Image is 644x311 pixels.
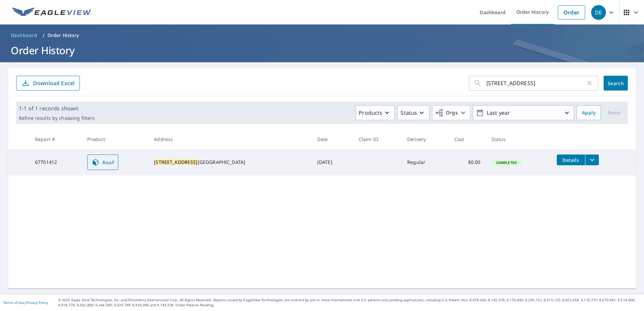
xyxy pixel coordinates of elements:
div: [GEOGRAPHIC_DATA] [154,159,307,166]
th: Claim ID [353,129,402,149]
p: 1-1 of 1 records shown [19,104,95,112]
button: Apply [577,105,601,120]
button: detailsBtn-67701412 [557,154,585,165]
span: Roof [92,158,114,166]
p: Status [400,109,417,117]
span: Apply [582,109,595,117]
span: Search [609,80,622,87]
th: Status [486,129,551,149]
th: Delivery [402,129,449,149]
a: Roof [87,154,118,170]
p: Last year [484,107,563,119]
th: Date [312,129,353,149]
button: Products [356,105,395,120]
li: / [43,31,45,39]
p: Refine results by choosing filters [19,115,95,121]
span: Details [561,157,581,163]
th: Report # [30,129,82,149]
div: DE [591,5,606,20]
span: Orgs [435,109,458,117]
span: Dashboard [11,32,37,39]
span: Completed [492,160,521,165]
p: Download Excel [33,79,74,87]
td: 67701412 [30,149,82,175]
h1: Order History [8,43,636,57]
mark: [STREET_ADDRESS] [154,159,197,165]
p: Order History [47,32,79,39]
button: Download Excel [16,76,80,91]
td: $0.00 [449,149,486,175]
td: [DATE] [312,149,353,175]
a: Order [558,5,585,20]
th: Address [149,129,312,149]
input: Address, Report #, Claim ID, etc. [486,74,585,93]
button: Status [397,105,429,120]
th: Product [82,129,149,149]
button: Last year [473,105,574,120]
p: © 2025 Eagle View Technologies, Inc. and Pictometry International Corp. All Rights Reserved. Repo... [58,298,641,308]
a: Privacy Policy [26,300,48,305]
button: filesDropdownBtn-67701412 [585,154,599,165]
nav: breadcrumb [8,30,636,41]
button: Orgs [432,105,470,120]
th: Cost [449,129,486,149]
a: Dashboard [8,30,40,41]
a: Terms of Use [3,300,24,305]
td: Regular [402,149,449,175]
p: | [3,301,48,305]
p: Products [359,109,382,117]
img: EV Logo [12,7,92,18]
button: Search [604,76,628,91]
